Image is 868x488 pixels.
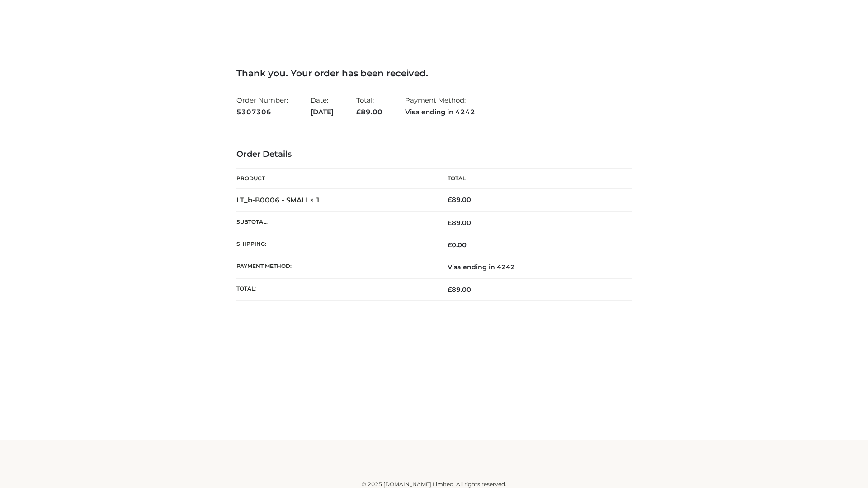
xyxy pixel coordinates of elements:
th: Shipping: [236,234,434,256]
strong: Visa ending in 4242 [405,106,475,118]
h3: Order Details [236,150,632,160]
li: Payment Method: [405,92,475,120]
span: 89.00 [448,286,471,294]
span: 89.00 [448,219,471,227]
th: Payment method: [236,256,434,278]
li: Date: [311,92,334,120]
li: Total: [356,92,382,120]
td: Visa ending in 4242 [434,256,632,278]
th: Total [434,169,632,189]
th: Total: [236,278,434,300]
strong: [DATE] [311,106,334,118]
strong: 5307306 [236,106,288,118]
bdi: 0.00 [448,241,467,249]
th: Subtotal: [236,211,434,234]
bdi: 89.00 [448,196,471,204]
span: £ [448,219,452,227]
span: £ [356,108,361,116]
h3: Thank you. Your order has been received. [236,68,632,79]
span: 89.00 [356,108,382,116]
strong: × 1 [310,196,321,204]
th: Product [236,169,434,189]
li: Order Number: [236,92,288,120]
span: £ [448,241,452,249]
strong: LT_b-B0006 - SMALL [236,196,321,204]
span: £ [448,196,452,204]
span: £ [448,286,452,294]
